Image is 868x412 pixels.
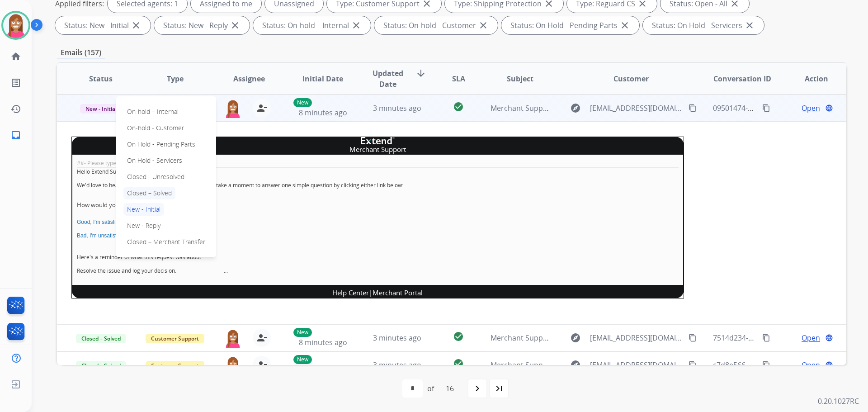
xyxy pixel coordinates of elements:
img: agent-avatar [224,329,242,348]
td: | [72,285,684,298]
h3: How would you rate the support you received? [77,201,679,210]
p: Closed - Unresolved [123,170,188,183]
span: 8 minutes ago [299,337,347,347]
a: Merchant Portal [373,288,423,297]
span: [EMAIL_ADDRESS][DOMAIN_NAME] [590,332,683,343]
p: New [293,98,312,107]
span: Merchant Support #659835: How would you rate the support you received? [491,333,747,343]
span: Type [167,73,184,84]
span: Customer Support [146,334,204,343]
a: Help Center [332,288,369,297]
mat-icon: inbox [10,130,21,141]
img: avatar [3,13,28,38]
span: Conversation ID [713,73,771,84]
span: Status [89,73,113,84]
span: Open [802,332,820,343]
a: Good, I'm satisfied [77,219,122,225]
mat-icon: content_copy [689,334,697,342]
span: [Z09K2K-R2WZK] [71,299,127,309]
mat-icon: content_copy [689,104,697,112]
mat-icon: arrow_downward [415,68,426,79]
mat-icon: last_page [494,383,505,394]
span: Merchant Support #659837: How would you rate the support you received? [491,103,747,113]
span: Assignee [233,73,265,84]
mat-icon: close [230,20,241,31]
span: 3 minutes ago [373,360,421,370]
span: New - Initial [80,104,122,114]
p: New [293,328,312,337]
mat-icon: home [10,51,21,62]
mat-icon: explore [570,360,581,370]
div: Status: On Hold - Servicers [643,16,764,34]
mat-icon: content_copy [762,361,770,369]
mat-icon: language [825,334,833,342]
mat-icon: close [351,20,362,31]
p: New - Reply [123,219,164,232]
mat-icon: close [744,20,755,31]
mat-icon: close [131,20,142,31]
mat-icon: person_remove [256,332,267,343]
mat-icon: person_remove [256,103,267,114]
mat-icon: person_remove [256,360,267,370]
mat-icon: language [825,104,833,112]
mat-icon: language [825,361,833,369]
span: Customer [613,73,649,84]
p: Hello Extend Support, [77,168,679,176]
span: Closed – Solved [76,361,126,370]
span: 3 minutes ago [373,333,421,343]
p: We'd love to hear what you think of our support. Please take a moment to answer one simple questi... [77,181,679,189]
mat-icon: content_copy [762,334,770,342]
span: Customer Support [146,361,204,370]
p: Closed – Solved [123,187,175,199]
p: Here's a reminder of what this request was about: [77,253,679,261]
mat-icon: check_circle [453,358,464,369]
mat-icon: content_copy [689,361,697,369]
img: company logo [361,137,395,144]
span: 7 minutes ago [299,365,347,374]
span: 8 minutes ago [299,108,347,118]
div: Status: On-hold – Internal [253,16,371,34]
p: On-hold - Customer [123,122,188,134]
span: Closed – Solved [76,334,126,343]
span: SLA [452,73,465,84]
p: Closed – Merchant Transfer [123,236,209,248]
mat-icon: navigate_next [472,383,483,394]
mat-icon: history [10,104,21,114]
mat-icon: check_circle [453,101,464,112]
span: Initial Date [302,73,343,84]
div: 16 [439,379,461,398]
span: Merchant Support #659836: How would you rate the support you received? [491,360,747,370]
mat-icon: explore [570,332,581,343]
p: Emails (157) [57,47,105,58]
a: Bad, I'm unsatisfied [77,232,124,239]
mat-icon: close [478,20,489,31]
mat-icon: explore [570,103,581,114]
span: c7d8e566-7409-4e16-8ca9-5a8fc9b8eee8 [713,360,850,370]
mat-icon: check_circle [453,331,464,342]
td: Merchant Support [72,144,684,155]
span: 3 minutes ago [373,103,421,113]
mat-icon: list_alt [10,77,21,88]
div: Status: On Hold - Pending Parts [501,16,639,34]
p: On Hold - Pending Parts [123,138,199,151]
p: Resolve the issue and log your decision. ͏‌ ͏‌ ͏‌ ͏‌ ͏‌ ͏‌ ͏‌ ͏‌ ͏‌ ͏‌ ͏‌ ͏‌ ͏‌ ͏‌ ͏‌ ͏‌ ͏͏‌ ͏‌ ͏... [77,267,679,275]
th: Action [772,63,846,95]
div: of [427,383,434,394]
p: 0.20.1027RC [818,396,859,407]
p: New [293,355,312,364]
span: 7514d234-b875-42d6-9994-b10f15d20da3 [713,333,853,343]
mat-icon: close [619,20,630,31]
img: agent-avatar [224,99,242,118]
span: [EMAIL_ADDRESS][DOMAIN_NAME] [590,360,683,370]
p: On Hold - Servicers [123,154,186,167]
span: [EMAIL_ADDRESS][DOMAIN_NAME] [590,103,683,114]
img: agent-avatar [224,356,242,375]
p: New - Initial [123,203,164,216]
p: On-hold – Internal [123,105,182,118]
div: Status: New - Reply [154,16,250,34]
div: Status: New - Initial [55,16,151,34]
span: Updated Date [368,68,409,90]
span: Open [802,360,820,370]
div: Status: On-hold - Customer [374,16,498,34]
span: Open [802,103,820,114]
